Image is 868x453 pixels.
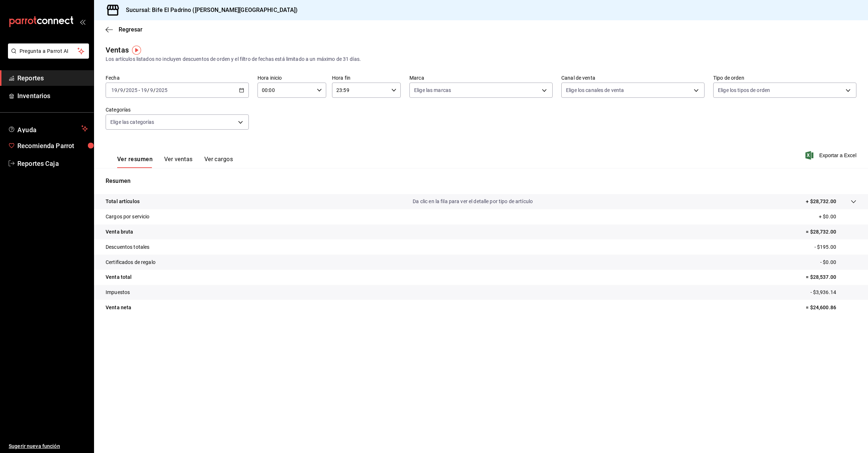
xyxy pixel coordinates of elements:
p: + $28,732.00 [806,198,836,205]
span: / [118,87,120,93]
span: Reportes Caja [17,159,88,168]
button: Ver ventas [164,156,193,168]
label: Hora inicio [258,75,326,80]
span: / [123,87,125,93]
input: -- [150,87,153,93]
p: Venta neta [106,304,131,311]
label: Fecha [106,75,249,80]
input: -- [120,87,123,93]
span: Reportes [17,73,88,83]
label: Categorías [106,107,249,112]
button: Pregunta a Parrot AI [8,43,89,59]
p: Descuentos totales [106,243,149,251]
p: + $0.00 [819,213,856,221]
p: Total artículos [106,198,140,205]
button: Exportar a Excel [807,151,856,160]
span: Elige las categorías [110,118,154,126]
p: = $28,537.00 [806,273,856,281]
button: open_drawer_menu [80,19,85,25]
input: -- [111,87,118,93]
span: Elige los canales de venta [566,87,624,94]
p: = $24,600.86 [806,304,856,311]
p: - $0.00 [820,259,856,266]
label: Hora fin [332,75,401,80]
button: Ver cargos [204,156,233,168]
label: Marca [409,75,553,80]
label: Tipo de orden [713,75,856,80]
p: - $3,936.14 [810,289,856,296]
span: - [139,87,140,93]
button: Ver resumen [117,156,153,168]
span: / [153,87,156,93]
span: Regresar [119,26,142,33]
span: / [147,87,149,93]
p: Da clic en la fila para ver el detalle por tipo de artículo [413,198,533,205]
span: Inventarios [17,91,88,101]
span: Elige las marcas [414,87,451,94]
span: Recomienda Parrot [17,141,88,151]
input: -- [141,87,147,93]
input: ---- [125,87,138,93]
div: Los artículos listados no incluyen descuentos de orden y el filtro de fechas está limitado a un m... [106,55,856,63]
p: Resumen [106,177,856,185]
label: Canal de venta [561,75,705,80]
span: Sugerir nueva función [9,442,88,450]
p: Impuestos [106,289,130,296]
span: Ayuda [17,124,78,133]
img: Tooltip marker [132,46,141,55]
p: Venta bruta [106,228,133,236]
p: Venta total [106,273,132,281]
p: Cargos por servicio [106,213,150,221]
a: Pregunta a Parrot AI [5,53,89,60]
h3: Sucursal: Bife El Padrino ([PERSON_NAME][GEOGRAPHIC_DATA]) [120,6,298,14]
input: ---- [156,87,168,93]
button: Regresar [106,26,142,33]
p: - $195.00 [814,243,856,251]
div: navigation tabs [117,156,233,168]
span: Elige los tipos de orden [718,87,770,94]
span: Pregunta a Parrot AI [20,47,78,55]
p: = $28,732.00 [806,228,856,236]
div: Ventas [106,45,129,55]
p: Certificados de regalo [106,259,156,266]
